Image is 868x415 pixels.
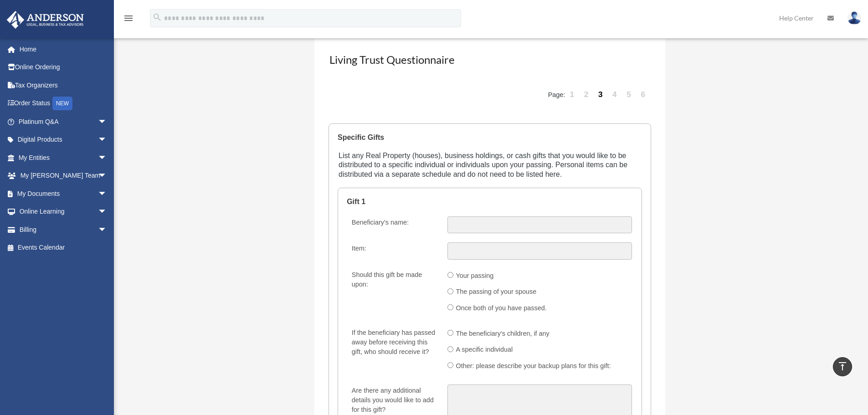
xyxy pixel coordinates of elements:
label: Other: please describe your backup plans for this gift: [453,359,615,374]
i: menu [123,13,134,24]
a: 5 [623,81,636,108]
a: Digital Productsarrow_drop_down [6,131,121,149]
a: 6 [637,81,650,108]
span: arrow_drop_down [98,131,116,149]
div: If the beneficiary has passed away before receiving this gift, who should receive it? [352,328,438,357]
div: List any Real Property (houses), business holdings, or cash gifts that you would like to be distr... [339,125,641,179]
a: 1 [566,81,579,108]
a: Tax Organizers [6,76,121,94]
h3: Living Trust Questionnaire [329,51,651,74]
i: search [152,12,162,22]
a: 2 [580,81,593,108]
span: arrow_drop_down [98,203,116,221]
span: arrow_drop_down [98,113,116,131]
span: arrow_drop_down [98,184,116,203]
a: Online Ordering [6,58,121,77]
label: Item: [348,242,440,260]
a: Platinum Q&Aarrow_drop_down [6,113,121,131]
label: A specific individual [453,343,517,358]
label: Once both of you have passed. [453,301,551,316]
a: Order StatusNEW [6,94,121,113]
span: arrow_drop_down [98,220,116,239]
legend: Gift 1 [347,188,633,215]
label: The beneficiary’s children, if any [453,327,554,341]
a: My Entitiesarrow_drop_down [6,149,121,167]
span: arrow_drop_down [98,149,116,167]
legend: Specific Gifts [338,124,642,151]
a: 3 [594,81,607,108]
a: Billingarrow_drop_down [6,220,121,239]
a: Events Calendar [6,239,121,257]
a: Home [6,40,121,58]
label: The passing of your spouse [453,285,540,300]
label: Beneficiary's name: [348,216,440,234]
label: Should this gift be made upon: [348,269,440,318]
a: 4 [608,81,621,108]
a: My Documentsarrow_drop_down [6,184,121,203]
div: NEW [52,97,72,110]
i: vertical_align_top [837,361,848,372]
a: My [PERSON_NAME] Teamarrow_drop_down [6,167,121,185]
span: Page: [548,91,565,98]
a: Online Learningarrow_drop_down [6,203,121,221]
img: Anderson Advisors Platinum Portal [4,11,87,29]
a: vertical_align_top [833,357,852,376]
label: Your passing [453,269,498,283]
span: arrow_drop_down [98,167,116,185]
img: User Pic [847,11,861,25]
a: menu [123,16,134,24]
